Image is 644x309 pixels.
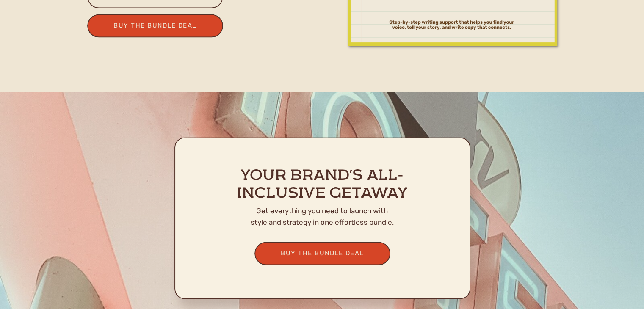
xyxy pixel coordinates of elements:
[248,205,397,231] p: Get everything you need to launch with style and strategy in one effortless bundle.
[205,167,439,201] h2: Your Brand’s All-Inclusive Getaway
[275,247,370,261] a: buy the bundle deal
[108,19,203,33] a: buy the bundle deal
